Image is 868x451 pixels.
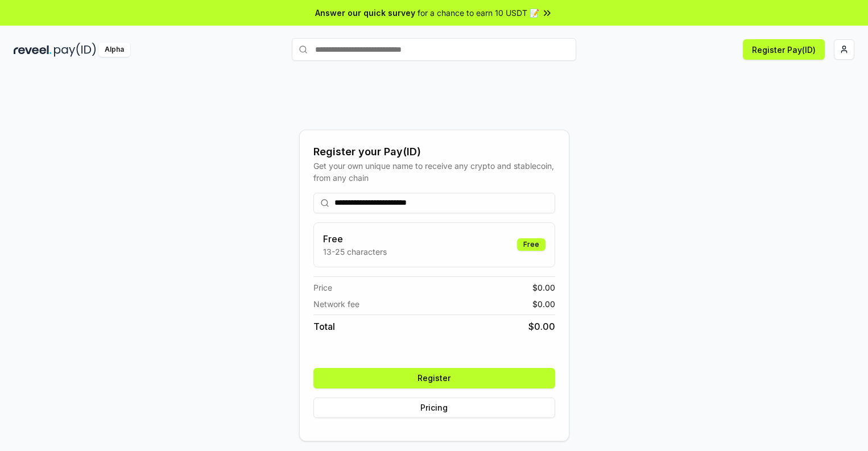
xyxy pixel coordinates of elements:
[517,238,545,251] div: Free
[98,43,130,57] div: Alpha
[323,232,387,246] h3: Free
[313,282,332,293] span: Price
[14,43,52,57] img: reveel_dark
[532,298,555,310] span: $ 0.00
[313,368,555,388] button: Register
[323,246,387,258] p: 13-25 characters
[743,39,825,60] button: Register Pay(ID)
[313,144,555,160] div: Register your Pay(ID)
[313,298,359,310] span: Network fee
[54,43,96,57] img: pay_id
[532,282,555,293] span: $ 0.00
[313,398,555,418] button: Pricing
[315,7,415,19] span: Answer our quick survey
[418,7,539,19] span: for a chance to earn 10 USDT 📝
[313,160,555,184] div: Get your own unique name to receive any crypto and stablecoin, from any chain
[313,320,335,333] span: Total
[528,320,555,333] span: $ 0.00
